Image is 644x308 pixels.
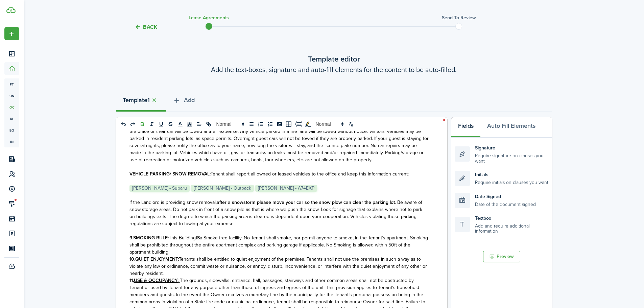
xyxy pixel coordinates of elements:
[483,251,520,262] button: Preview
[150,96,159,104] button: Close tab
[265,120,275,128] button: list: check
[135,256,179,263] u: QUIET ENJOYMENT:
[184,96,195,105] span: Add
[451,117,480,138] button: Fields
[303,120,313,128] button: toggleMarkYellow: markYellow
[129,121,429,163] span: . Vehicles must be registered, inspected, operable and reported to the office or their car will b...
[294,120,303,128] button: pageBreak
[119,120,128,128] button: undo: undo
[128,120,138,128] button: redo: redo
[211,170,409,177] span: Tenant shall report all owned or leased vehicles to the office and keep this information current:
[6,7,16,13] img: TenantCloud
[129,199,422,227] span: . Be aware of snow storage areas. Do not park in front of a snow pile as that is where we push th...
[166,120,175,128] button: strike
[129,234,428,256] span: a Smoke free facility. No Tenant shall smoke, nor permit anyone to smoke, in the Tenant’s apartme...
[129,277,178,284] strong: 11.
[442,14,476,21] h3: Send to review
[4,124,19,136] a: eq
[275,120,284,128] button: image
[134,277,178,284] u: USE & OCCUPANCY:
[138,120,147,128] button: bold
[189,14,229,21] h3: Lease Agreements
[196,234,200,241] strong: IS
[129,256,179,263] strong: 10.
[116,53,552,65] wizard-step-header-title: Template editor
[4,136,19,147] a: in
[256,120,265,128] button: list: ordered
[129,170,211,177] u: VEHICLE PARKING/ SNOW REMOVAL:
[255,185,317,192] span: [PERSON_NAME] - A74EXP
[4,101,19,113] a: oc
[147,120,157,128] button: italic
[135,23,157,30] button: Back
[4,113,19,124] a: kl
[129,256,427,277] span: Tenants shall be entitled to quiet enjoyment of the premises. Tenants shall not use the premises ...
[191,185,254,192] span: [PERSON_NAME] - Outback
[133,234,169,241] u: SMOKING RULE:
[480,117,542,138] button: Auto Fill Elements
[129,234,169,241] strong: 9.
[284,120,294,128] button: table-better
[346,120,355,128] button: clean
[4,90,19,101] a: un
[166,92,201,112] button: Add
[4,27,19,40] button: Open menu
[129,199,217,206] span: If the Landlord is providing snow removal,
[4,78,19,90] a: pt
[129,185,190,192] span: [PERSON_NAME] - Subaru
[116,65,552,75] wizard-step-header-description: Add the text-boxes, signature and auto-fill elements for the content to be auto-filled.
[217,199,395,206] strong: after a snowstorm please move your car so the snow plow can clear the parking lot
[157,120,166,128] button: underline
[169,234,196,241] span: This Building
[246,120,256,128] button: list: bullet
[123,96,147,105] strong: Template
[204,120,213,128] button: link
[147,96,150,105] strong: 1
